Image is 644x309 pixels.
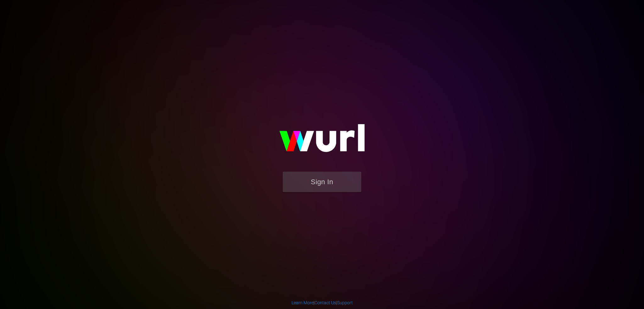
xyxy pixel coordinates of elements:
a: Support [337,300,353,305]
a: Learn More [291,300,314,305]
img: wurl-logo-on-black-223613ac3d8ba8fe6dc639794a292ebdb59501304c7dfd60c99c58986ef67473.svg [259,111,385,172]
button: Sign In [283,172,361,192]
a: Contact Us [314,300,336,305]
div: | | [291,300,353,306]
